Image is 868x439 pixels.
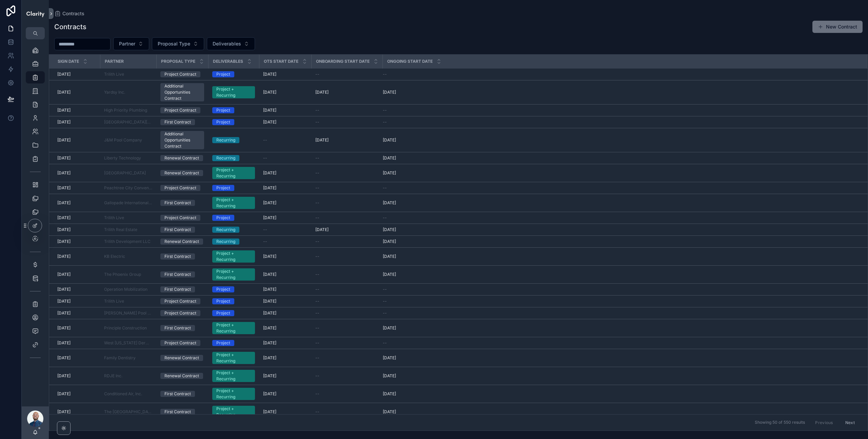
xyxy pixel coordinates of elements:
button: New Contract [812,21,863,33]
span: [DATE] [57,108,71,113]
span: -- [263,137,267,143]
span: [DATE] [263,215,276,221]
a: [DATE] [57,108,96,113]
div: Renewal Contract [164,155,199,161]
span: [DATE] [383,239,396,244]
div: First Contract [164,200,191,206]
span: Trilith Real Estate [104,227,137,232]
a: -- [315,299,378,304]
a: KB Electric [104,254,152,259]
a: [DATE] [57,299,96,304]
span: -- [383,72,387,77]
a: -- [263,137,307,143]
span: [DATE] [263,185,276,191]
span: [DATE] [315,137,329,143]
a: -- [315,200,378,206]
div: Project [216,286,230,292]
a: Additional Opportunities Contract [160,131,204,149]
a: [DATE] [57,72,96,77]
span: [DATE] [383,272,396,277]
div: Project + Recurring [216,322,251,334]
a: -- [383,215,859,221]
span: -- [315,310,319,316]
span: [DATE] [57,340,71,346]
a: Yardsy Inc. [104,90,152,95]
a: Additional Opportunities Contract [160,83,204,101]
a: The Phoenix Group [104,272,141,277]
span: [DATE] [57,254,71,259]
span: -- [315,200,319,206]
span: -- [263,239,267,244]
a: Project [212,340,255,346]
a: Trilith Live [104,215,124,221]
span: -- [383,215,387,221]
a: [DATE] [57,239,96,244]
div: Project + Recurring [216,167,251,179]
div: Project Contract [164,107,196,113]
a: Trilith Development LLC [104,239,151,244]
span: -- [315,215,319,221]
a: [GEOGRAPHIC_DATA][DEMOGRAPHIC_DATA] [104,119,152,125]
a: [DATE] [263,200,307,206]
span: Liberty Technology [104,155,141,161]
a: [DATE] [57,200,96,206]
a: [DATE] [57,170,96,176]
div: Renewal Contract [164,170,199,176]
span: Contracts [62,10,84,17]
div: Recurring [216,137,235,143]
a: Project [212,119,255,125]
span: [DATE] [315,227,329,232]
div: scrollable content [22,39,49,372]
a: Project + Recurring [212,352,255,364]
a: [DATE] [263,254,307,259]
span: -- [315,287,319,292]
a: -- [315,310,378,316]
span: -- [263,155,267,161]
a: Renewal Contract [160,238,204,245]
a: [DATE] [263,287,307,292]
a: [PERSON_NAME] Pool Management [104,310,152,316]
span: [DATE] [383,325,396,331]
span: [DATE] [383,137,396,143]
span: -- [383,287,387,292]
div: Project [216,185,230,191]
span: [DATE] [263,108,276,113]
span: [DATE] [383,254,396,259]
div: Recurring [216,155,235,161]
span: -- [315,299,319,304]
a: High Priority Plumbing [104,108,152,113]
span: -- [383,340,387,346]
span: [DATE] [57,72,71,77]
a: Project [212,185,255,191]
a: Principle Construction [104,325,152,331]
span: [DATE] [57,119,71,125]
div: Additional Opportunities Contract [164,83,200,101]
span: Trilith Live [104,299,124,304]
a: Project Contract [160,340,204,346]
a: [DATE] [383,239,859,244]
a: -- [315,108,378,113]
a: -- [315,239,378,244]
a: Project [212,71,255,77]
span: [DATE] [57,215,71,221]
a: Operation Mobilization [104,287,152,292]
a: -- [383,310,859,316]
span: [DATE] [263,325,276,331]
span: -- [315,239,319,244]
a: J&M Pool Company [104,137,142,143]
span: Operation Mobilization [104,287,147,292]
a: First Contract [160,227,204,233]
a: [DATE] [57,119,96,125]
a: [DATE] [383,155,859,161]
span: [DATE] [263,254,276,259]
span: -- [315,325,319,331]
a: Peachtree City Convention & Visitors Bureau [104,185,152,191]
span: [GEOGRAPHIC_DATA] [104,170,146,176]
a: [DATE] [263,185,307,191]
span: Principle Construction [104,325,147,331]
a: Project + Recurring [212,250,255,263]
a: [DATE] [57,90,96,95]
